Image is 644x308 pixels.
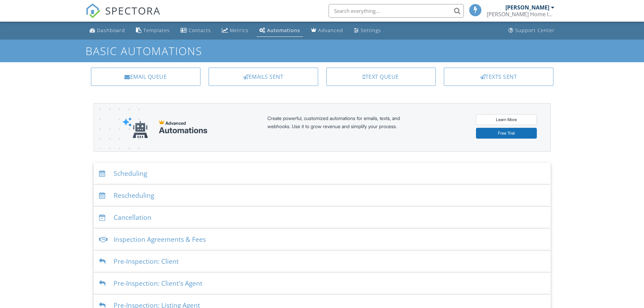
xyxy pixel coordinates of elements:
[361,27,381,33] div: Settings
[230,27,248,33] div: Metrics
[94,103,140,178] img: advanced-banner-bg-f6ff0eecfa0ee76150a1dea9fec4b49f333892f74bc19f1b897a312d7a1b2ff3.png
[329,4,464,18] input: Search everything...
[94,251,551,273] div: Pre-Inspection: Client
[267,27,300,33] div: Automations
[165,120,186,126] span: Advanced
[122,117,148,138] img: automations-robot-e552d721053d9e86aaf3dd9a1567a1c0d6a99a13dc70ea74ca66f792d01d7f0c.svg
[94,163,551,185] div: Scheduling
[94,207,551,229] div: Cancellation
[97,27,125,33] div: Dashboard
[133,24,172,37] a: Templates
[257,24,303,37] a: Automations (Basic)
[318,27,343,33] div: Advanced
[444,68,553,86] a: Texts Sent
[86,45,559,57] h1: Basic Automations
[91,68,200,86] a: Email Queue
[506,24,557,37] a: Support Center
[476,128,537,139] a: Free Trial
[94,273,551,294] div: Pre-Inspection: Client's Agent
[267,114,416,141] div: Create powerful, customized automations for emails, texts, and webhooks. Use it to grow revenue a...
[209,68,318,86] a: Emails Sent
[476,114,537,125] a: Learn More
[86,9,161,23] a: SPECTORA
[308,24,346,37] a: Advanced
[87,24,128,37] a: Dashboard
[105,3,161,18] span: SPECTORA
[326,68,436,86] a: Text Queue
[86,3,100,18] img: The Best Home Inspection Software - Spectora
[515,27,555,33] div: Support Center
[487,11,554,18] div: McLane Home Inspections
[351,24,384,37] a: Settings
[178,24,214,37] a: Contacts
[143,27,170,33] div: Templates
[94,185,551,207] div: Rescheduling
[219,24,251,37] a: Metrics
[189,27,211,33] div: Contacts
[159,126,208,135] div: Automations
[94,229,551,251] div: Inspection Agreements & Fees
[505,4,549,11] div: [PERSON_NAME]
